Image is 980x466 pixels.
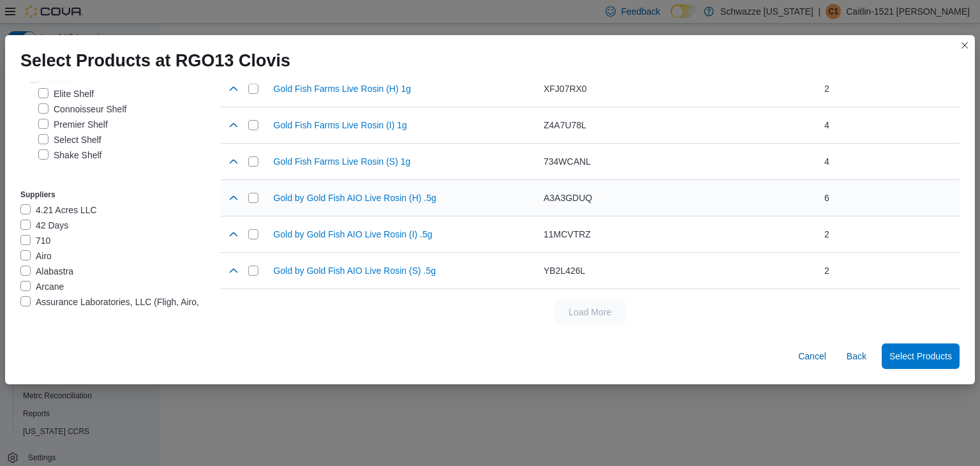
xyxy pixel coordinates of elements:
[20,264,73,279] label: Alabastra
[544,119,674,132] div: Z4A7U78L
[544,228,674,241] div: 11MCVTRZ
[20,50,290,71] h1: Select Products at RGO13 Clovis
[824,228,954,241] div: 2
[889,350,952,363] span: Select Products
[793,343,831,369] button: Cancel
[957,38,972,53] button: Closes this modal window
[274,156,411,167] button: Gold Fish Farms Live Rosin (S) 1g
[20,248,52,264] label: Airo
[824,192,954,204] div: 6
[842,343,872,369] button: Back
[882,343,960,369] button: Select Products
[554,299,626,325] button: Load More
[38,163,98,178] label: OZ Special
[38,117,108,132] label: Premier Shelf
[38,132,101,147] label: Select Shelf
[38,86,94,101] label: Elite Shelf
[824,264,954,277] div: 2
[38,147,102,163] label: Shake Shelf
[274,193,436,203] button: Gold by Gold Fish AIO Live Rosin (H) .5g
[544,155,674,168] div: 734WCANL
[20,202,97,218] label: 4.21 Acres LLC
[20,218,68,233] label: 42 Days
[20,294,205,325] label: Assurance Laboratories, LLC (Fligh, Airo, [PERSON_NAME])
[847,350,866,363] span: Back
[274,229,433,239] button: Gold by Gold Fish AIO Live Rosin (I) .5g
[20,279,64,294] label: Arcane
[544,264,674,277] div: YB2L426L
[798,350,826,363] span: Cancel
[824,119,954,132] div: 4
[274,120,407,130] button: Gold Fish Farms Live Rosin (I) 1g
[20,233,50,248] label: 710
[20,190,56,200] label: Suppliers
[274,266,436,276] button: Gold by Gold Fish AIO Live Rosin (S) .5g
[824,155,954,168] div: 4
[544,82,674,95] div: XFJ07RX0
[824,82,954,95] div: 2
[274,84,412,94] button: Gold Fish Farms Live Rosin (H) 1g
[568,306,611,319] span: Load More
[544,192,674,204] div: A3A3GDUQ
[38,101,126,117] label: Connoisseur Shelf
